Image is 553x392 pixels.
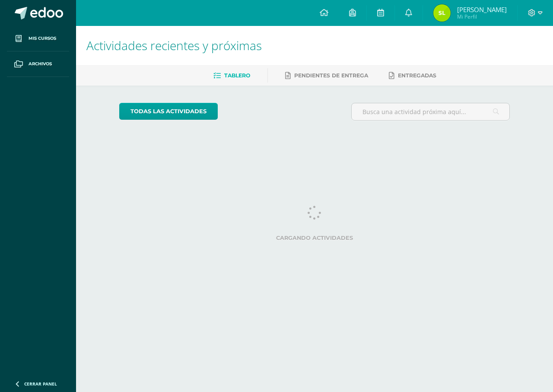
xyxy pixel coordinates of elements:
a: Tablero [213,69,250,83]
span: Tablero [224,72,250,79]
img: 33177dedb9c015e9fb844d0f067e2225.png [433,4,451,22]
span: Mis cursos [29,35,56,42]
span: Cerrar panel [24,381,57,387]
input: Busca una actividad próxima aquí... [352,103,510,120]
span: Entregadas [398,72,436,79]
a: Archivos [7,51,69,77]
span: Mi Perfil [457,13,507,20]
span: Pendientes de entrega [294,72,368,79]
a: Mis cursos [7,26,69,51]
span: Archivos [29,61,52,67]
a: Pendientes de entrega [285,69,368,83]
label: Cargando actividades [119,235,510,241]
a: Entregadas [389,69,436,83]
span: [PERSON_NAME] [457,5,507,14]
a: todas las Actividades [119,103,218,120]
span: Actividades recientes y próximas [86,37,262,54]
